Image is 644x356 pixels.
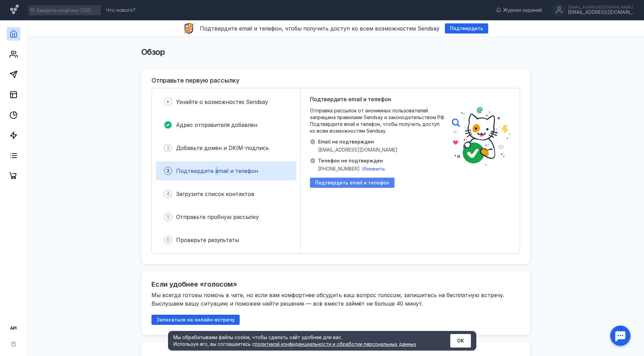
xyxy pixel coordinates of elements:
span: Что нового? [106,8,136,13]
span: Загрузите список контактов [176,191,255,197]
button: Подтвердить [445,23,488,34]
span: Подтвердить [450,26,483,31]
button: Подтвердить email и телефон [310,178,395,188]
span: Адрес отправителя добавлен [176,121,257,128]
span: Изменить [362,166,385,172]
span: Подтвердите email и телефон [176,168,258,174]
span: 2 [167,144,170,151]
h3: Отправьте первую рассылку [151,77,239,84]
span: [EMAIL_ADDRESS][DOMAIN_NAME] [318,147,398,153]
span: Подтвердить email и телефон [315,180,389,186]
span: Email не подтвержден [318,138,398,145]
span: Отправка рассылок от анонимных пользователей запрещена правилами Sendsay и законодательством РФ. ... [310,107,445,134]
span: Подтвердите email и телефон, чтобы получить доступ ко всем возможностям Sendsay [200,25,439,32]
span: Мы всегда готовы помочь в чате, но если вам комфортнее обсудить ваш вопрос голосом, запишитесь на... [151,292,506,307]
span: Проверьте результаты [176,237,239,243]
input: Введите email или CSID [28,5,101,15]
span: Отправьте пробную рассылку [176,214,259,220]
button: Записаться на онлайн-встречу [151,315,240,325]
button: ОК [450,334,471,348]
div: Мы обрабатываем файлы cookie, чтобы сделать сайт удобнее для вас. Используя его, вы соглашаетесь c [173,334,434,348]
h2: Если удобнее «голосом» [151,280,237,288]
span: 4 [166,191,170,197]
span: Обзор [141,47,165,57]
a: Журнал заданий [493,7,545,14]
a: политикой конфиденциальности и обработки персональных данных [255,341,416,347]
button: Изменить [362,165,385,172]
span: 5 [167,214,170,220]
span: Добавьте домен и DKIM-подпись [176,144,269,151]
span: Узнайте о возможностях Sendsay [176,98,268,105]
a: Записаться на онлайн-встречу [151,317,240,322]
div: [EMAIL_ADDRESS][DOMAIN_NAME] [568,9,636,15]
span: 3 [166,168,170,174]
span: [PHONE_NUMBER] [318,165,360,172]
span: Журнал заданий [503,7,542,14]
img: poster [452,107,510,166]
span: 6 [166,237,170,243]
a: Что нового? [103,8,139,13]
span: Телефон не подтвержден [318,157,385,164]
span: Записаться на онлайн-встречу [157,317,235,323]
span: Подтвердите email и телефон [310,95,391,103]
div: [EMAIL_ADDRESS][DOMAIN_NAME] [568,5,636,9]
